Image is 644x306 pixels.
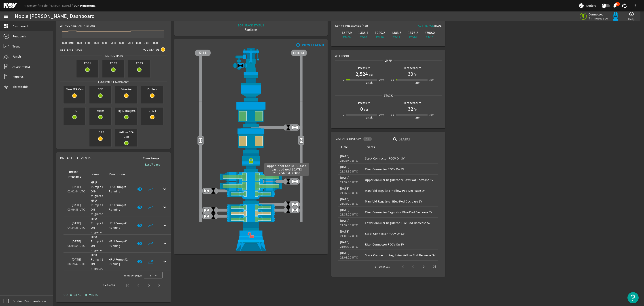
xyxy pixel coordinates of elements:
[365,199,436,204] div: Manifold Regulator Blue Pod Decrease SV
[365,167,436,171] div: Riser Connector POCV On SV
[406,35,420,39] div: PT-14
[68,262,85,266] legacy-datetime-component: 08:19:47 UTC
[91,198,105,216] div: HPU Pump #1 ON-migrated
[612,3,618,8] mat-icon: notifications
[340,176,349,180] legacy-datetime-component: [DATE]
[91,172,99,177] div: Name
[60,156,91,160] span: Breached Events
[109,257,131,266] div: HPU Pump #1 Running
[72,239,81,243] legacy-datetime-component: [DATE]
[408,70,413,78] h1: 39
[13,24,28,28] span: Dashboard
[72,221,81,225] legacy-datetime-component: [DATE]
[115,108,137,114] span: Rig Managers
[413,72,417,77] span: °F
[341,145,348,150] div: Time
[195,101,307,127] img: UpperAnnularOpen.png
[363,137,372,141] div: 10
[238,28,264,32] div: Surface
[340,245,358,249] legacy-datetime-component: 21:08:30 UTC
[356,35,371,39] div: PT-08
[153,42,158,44] text: 20:00
[68,244,85,248] legacy-datetime-component: 06:04:55 UTC
[109,239,131,248] div: HPU Pump #1 Running
[340,212,358,216] legacy-datetime-component: 21:37:20 UTC
[102,60,124,66] span: EDS2
[366,80,373,85] div: 15.0k
[358,101,370,105] b: Pressure
[123,273,142,278] div: Items per page:
[128,42,133,44] text: 14:00
[72,257,81,261] legacy-datetime-component: [DATE]
[366,145,375,150] div: Events
[340,180,358,184] legacy-datetime-component: 21:37:36 UTC
[285,178,292,185] img: ValveClose.png
[155,280,165,291] button: Last page
[64,86,85,92] span: Blue SEA Can
[109,185,131,194] div: HPU Pump #1 Running
[365,231,436,236] div: Stack Connector POCV On SV
[292,201,298,208] img: ValveOpen.png
[627,292,639,303] button: Open Resource Center
[340,251,349,255] legacy-datetime-component: [DATE]
[142,47,160,52] span: Pod Status
[340,159,358,163] legacy-datetime-component: 21:37:40 UTC
[365,210,436,214] div: Riser Connector Regulator Blue Pod Decrease SV
[203,213,210,220] img: ValveOpen.png
[64,293,97,297] span: GO TO BREACHED EVENTS
[589,12,608,16] span: Connected
[366,115,373,120] div: 15.0k
[363,107,368,112] span: psi
[91,235,105,252] div: HPU Pump #1 ON-migrated
[24,4,39,8] a: Rigsentry
[429,261,440,272] button: Last page
[373,30,387,35] div: 1220.2
[144,42,150,44] text: 18:00
[4,14,9,19] mat-icon: menu
[339,30,354,35] div: 1327.9
[406,30,420,35] div: 1376.2
[68,207,85,211] legacy-datetime-component: 03:09:38 UTC
[136,42,141,44] text: 16:00
[285,201,292,208] img: ValveClose.png
[13,74,23,79] span: Reports
[365,145,434,150] div: Events
[295,43,300,47] mat-icon: info_outline
[340,223,358,227] legacy-datetime-component: 21:37:18 UTC
[389,30,404,35] div: 1383.5
[340,145,360,150] div: Time
[89,86,111,92] span: CCP
[91,180,105,198] div: HPU Pump #1 ON-migrated
[13,84,28,89] span: Thresholds
[109,221,131,230] div: HPU Pump #1 Running
[102,54,125,58] span: EDS SUMMARY
[365,221,436,225] div: Lower Annular Regulator Blue Pod Decrease SV
[340,202,358,206] legacy-datetime-component: 21:37:22 UTC
[145,162,160,167] b: Last 7 days
[622,3,627,8] mat-icon: support_agent
[340,229,349,233] legacy-datetime-component: [DATE]
[210,187,217,194] img: ValveClose.png
[429,78,434,82] div: 350
[340,255,358,259] legacy-datetime-component: 21:08:20 UTC
[77,42,82,44] text: 02:00
[368,72,373,77] span: psi
[144,280,155,291] button: Next page
[109,172,129,177] div: Description
[630,0,640,11] button: more_vert
[340,165,349,169] legacy-datetime-component: [DATE]
[339,35,354,39] div: PT-06
[365,178,436,182] div: Upper Annular Regulator Yellow Pod Decrease SV
[89,108,111,114] span: Mixer
[391,112,394,117] div: 32
[292,178,298,185] img: ValveOpen.png
[383,58,394,63] span: LMRP
[162,186,167,192] mat-icon: keyboard_arrow_down
[119,42,124,44] text: 12:00
[60,23,95,28] span: 24-Hour Alarm History
[343,78,344,82] div: 0
[340,191,358,195] legacy-datetime-component: 21:37:33 UTC
[97,80,130,84] span: Equipment Summary
[302,43,324,47] div: VIEW LEGEND
[68,189,85,193] legacy-datetime-component: 01:01:44 UTC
